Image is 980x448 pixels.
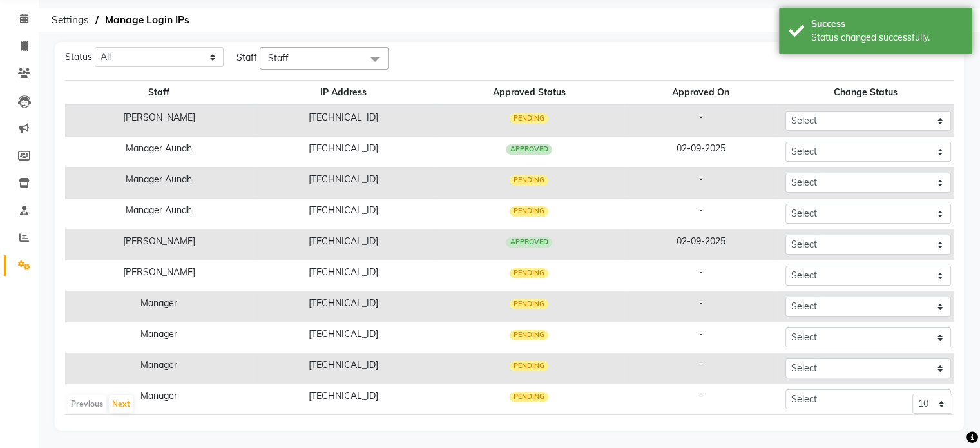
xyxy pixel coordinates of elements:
[510,361,549,371] span: PENDING
[510,113,549,124] span: PENDING
[624,291,778,322] td: -
[99,8,196,32] span: Manage Login IPs
[253,199,434,229] td: [TECHNICAL_ID]
[624,260,778,291] td: -
[624,322,778,353] td: -
[65,229,253,260] td: [PERSON_NAME]
[65,199,253,229] td: Manager Aundh
[811,17,963,31] div: Success
[65,291,253,322] td: Manager
[65,105,253,137] td: [PERSON_NAME]
[45,8,95,32] span: Settings
[109,395,133,413] button: Next
[811,31,963,44] div: Status changed successfully.
[65,168,253,199] td: Manager Aundh
[65,50,92,64] span: Status
[624,168,778,199] td: -
[624,137,778,168] td: 02-09-2025
[253,137,434,168] td: [TECHNICAL_ID]
[65,137,253,168] td: Manager Aundh
[253,291,434,322] td: [TECHNICAL_ID]
[624,105,778,137] td: -
[253,105,434,137] td: [TECHNICAL_ID]
[434,81,624,106] th: Approved Status
[778,81,954,106] th: Change Status
[65,353,253,384] td: Manager
[510,175,549,186] span: PENDING
[253,353,434,384] td: [TECHNICAL_ID]
[253,384,434,415] td: [TECHNICAL_ID]
[510,206,549,217] span: PENDING
[65,81,253,106] th: Staff
[624,384,778,415] td: -
[624,353,778,384] td: -
[510,268,549,278] span: PENDING
[510,392,549,402] span: PENDING
[624,229,778,260] td: 02-09-2025
[253,168,434,199] td: [TECHNICAL_ID]
[253,229,434,260] td: [TECHNICAL_ID]
[65,260,253,291] td: [PERSON_NAME]
[236,51,257,64] span: Staff
[624,199,778,229] td: -
[268,52,289,64] span: Staff
[510,330,549,340] span: PENDING
[253,322,434,353] td: [TECHNICAL_ID]
[624,81,778,106] th: Approved On
[253,81,434,106] th: IP Address
[253,260,434,291] td: [TECHNICAL_ID]
[510,299,549,309] span: PENDING
[506,237,552,248] span: APPROVED
[65,322,253,353] td: Manager
[65,384,253,415] td: Manager
[506,144,552,155] span: APPROVED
